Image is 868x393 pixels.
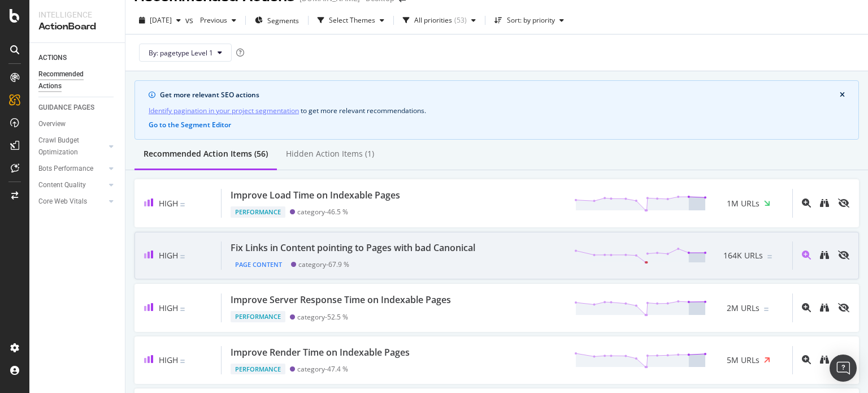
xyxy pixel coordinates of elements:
[38,163,106,175] a: Bots Performance
[38,52,117,64] a: ACTIONS
[398,11,480,29] button: All priorities(53)
[838,251,849,260] div: eye-slash
[297,365,348,373] div: category - 47.4 %
[286,148,374,159] div: Hidden Action Items (1)
[231,259,287,270] div: Page Content
[838,303,849,312] div: eye-slash
[764,308,769,311] img: Equal
[830,355,857,382] div: Open Intercom Messenger
[820,303,829,312] div: binoculars
[160,90,840,100] div: Get more relevant SEO actions
[297,313,348,321] div: category - 52.5 %
[820,250,829,261] a: binoculars
[38,196,106,208] a: Core Web Vitals
[820,251,829,260] div: binoculars
[820,198,829,209] a: binoculars
[180,308,185,311] img: Equal
[723,250,763,261] span: 164K URLs
[454,17,467,24] div: ( 53 )
[38,179,106,191] a: Content Quality
[837,89,848,101] button: close banner
[180,255,185,258] img: Equal
[820,303,829,313] a: binoculars
[820,198,829,208] div: binoculars
[38,196,87,208] div: Core Web Vitals
[838,198,849,208] div: eye-slash
[231,311,285,322] div: Performance
[727,198,759,209] span: 1M URLs
[38,52,67,64] div: ACTIONS
[767,255,772,258] img: Equal
[134,80,859,140] div: info banner
[149,105,845,116] div: to get more relevant recommendations .
[329,17,375,24] div: Select Themes
[297,208,348,216] div: category - 46.5 %
[38,102,117,114] a: GUIDANCE PAGES
[180,203,185,206] img: Equal
[159,250,178,261] span: High
[231,241,475,254] div: Fix Links in Content pointing to Pages with bad Canonical
[38,68,117,92] a: Recommended Actions
[159,198,178,209] span: High
[38,68,106,92] div: Recommended Actions
[38,9,116,20] div: Intelligence
[250,11,303,29] button: Segments
[820,355,829,364] div: binoculars
[727,303,759,314] span: 2M URLs
[267,16,299,25] span: Segments
[727,355,759,366] span: 5M URLs
[38,102,94,114] div: GUIDANCE PAGES
[185,15,196,26] span: vs
[802,303,811,312] div: magnifying-glass-plus
[802,355,811,364] div: magnifying-glass-plus
[149,48,213,58] span: By: pagetype Level 1
[150,15,172,25] span: 2025 Jul. 15th
[313,11,389,29] button: Select Themes
[196,11,241,29] button: Previous
[134,11,185,29] button: [DATE]
[490,11,568,29] button: Sort: by priority
[144,148,268,159] div: Recommended Action Items (56)
[38,135,106,158] a: Crawl Budget Optimization
[159,303,178,313] span: High
[231,293,451,306] div: Improve Server Response Time on Indexable Pages
[159,355,178,365] span: High
[149,121,231,129] button: Go to the Segment Editor
[820,355,829,365] a: binoculars
[231,189,400,202] div: Improve Load Time on Indexable Pages
[802,251,811,260] div: magnifying-glass-plus
[802,198,811,208] div: magnifying-glass-plus
[231,346,410,359] div: Improve Render Time on Indexable Pages
[38,118,66,130] div: Overview
[231,206,285,218] div: Performance
[231,364,285,375] div: Performance
[414,17,452,24] div: All priorities
[38,20,116,33] div: ActionBoard
[38,163,93,175] div: Bots Performance
[139,44,232,62] button: By: pagetype Level 1
[196,15,227,25] span: Previous
[298,260,349,269] div: category - 67.9 %
[38,179,86,191] div: Content Quality
[38,118,117,130] a: Overview
[507,17,555,24] div: Sort: by priority
[38,135,98,158] div: Crawl Budget Optimization
[149,105,299,116] a: Identify pagination in your project segmentation
[180,360,185,363] img: Equal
